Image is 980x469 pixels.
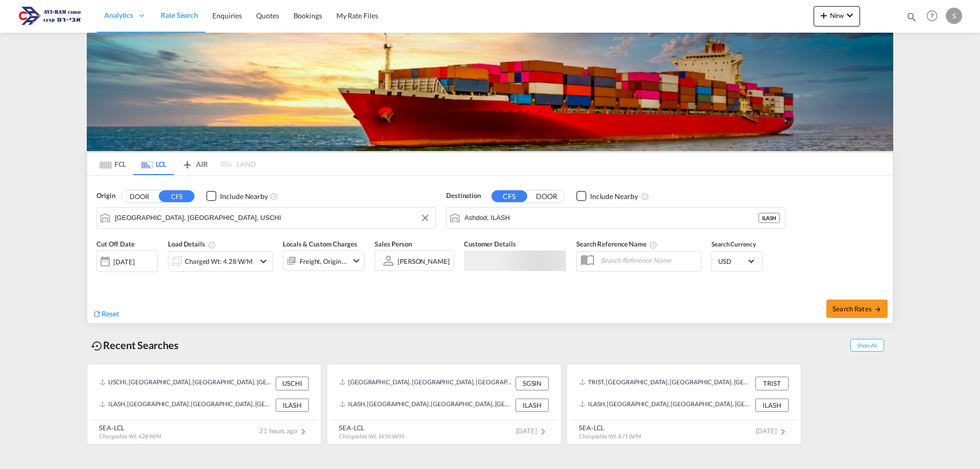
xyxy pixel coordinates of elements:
[339,399,513,412] div: ILASH, Ashdod, Israel, Levante, Middle East
[537,426,549,438] md-icon: icon-chevron-right
[97,208,435,228] md-input-container: Chicago, IL, USCHI
[300,254,348,268] div: Freight Origin Destination
[91,340,103,352] md-icon: icon-backup-restore
[464,210,758,226] input: Search by Port
[174,153,215,175] md-tab-item: AIR
[756,427,789,435] span: [DATE]
[590,191,638,202] div: Include Nearby
[327,364,561,445] recent-search-card: [GEOGRAPHIC_DATA], [GEOGRAPHIC_DATA], [GEOGRAPHIC_DATA], [GEOGRAPHIC_DATA], [GEOGRAPHIC_DATA] SGS...
[121,190,157,202] button: DOOR
[92,309,102,318] md-icon: icon-refresh
[87,33,893,151] img: LCL+%26+FCL+BACKGROUND.png
[579,399,753,412] div: ILASH, Ashdod, Israel, Levante, Middle East
[579,433,641,439] span: Chargeable Wt. 8.71 W/M
[270,192,278,201] md-icon: Unchecked: Ignores neighbouring ports when fetching rates.Checked : Includes neighbouring ports w...
[87,364,322,445] recent-search-card: USCHI, [GEOGRAPHIC_DATA], [GEOGRAPHIC_DATA], [GEOGRAPHIC_DATA], [GEOGRAPHIC_DATA], [GEOGRAPHIC_DA...
[464,240,516,248] span: Customer Details
[826,300,888,318] button: Search Ratesicon-arrow-right
[755,399,789,412] div: ILASH
[923,7,946,26] div: Help
[906,11,917,27] div: icon-magnify
[906,11,917,22] md-icon: icon-magnify
[208,241,216,249] md-icon: Chargeable Weight
[516,377,549,390] div: SGSIN
[336,11,378,20] span: My Rate Files
[576,191,638,202] md-checkbox: Checkbox No Ink
[946,8,962,24] div: S
[283,251,364,271] div: Freight Origin Destinationicon-chevron-down
[649,241,657,249] md-icon: Your search will be saved by the below given name
[257,255,269,267] md-icon: icon-chevron-down
[15,5,84,28] img: 166978e0a5f911edb4280f3c7a976193.png
[256,11,279,20] span: Quotes
[92,309,119,320] div: icon-refreshReset
[276,399,309,412] div: ILASH
[87,176,893,323] div: Origin DOOR CFS Checkbox No InkUnchecked: Ignores neighbouring ports when fetching rates.Checked ...
[99,423,161,432] div: SEA-LCL
[168,240,216,248] span: Load Details
[755,377,789,390] div: TRIST
[87,334,183,357] div: Recent Searches
[579,377,753,390] div: TRIST, Istanbul, Türkiye, South West Asia, Asia Pacific
[818,9,830,21] md-icon: icon-plus 400-fg
[529,190,565,202] button: DOOR
[276,377,309,390] div: USCHI
[283,240,357,248] span: Locals & Custom Charges
[516,399,549,412] div: ILASH
[492,190,527,202] button: CFS
[375,240,412,248] span: Sales Person
[102,309,119,318] span: Reset
[297,426,309,438] md-icon: icon-chevron-right
[350,255,362,267] md-icon: icon-chevron-down
[712,240,756,248] span: Search Currency
[641,192,649,201] md-icon: Unchecked: Ignores neighbouring ports when fetching rates.Checked : Includes neighbouring ports w...
[579,423,641,432] div: SEA-LCL
[844,9,856,21] md-icon: icon-chevron-down
[92,153,256,175] md-pagination-wrapper: Use the left and right arrow keys to navigate between tabs
[113,257,134,266] div: [DATE]
[814,6,860,27] button: icon-plus 400-fgNewicon-chevron-down
[874,306,881,313] md-icon: icon-arrow-right
[159,190,194,202] button: CFS
[133,153,174,175] md-tab-item: LCL
[293,11,322,20] span: Bookings
[447,208,785,228] md-input-container: Ashdod, ILASH
[923,7,941,24] span: Help
[567,364,801,445] recent-search-card: TRIST, [GEOGRAPHIC_DATA], [GEOGRAPHIC_DATA], [GEOGRAPHIC_DATA], [GEOGRAPHIC_DATA] TRISTILASH, [GE...
[100,377,273,390] div: USCHI, Chicago, IL, United States, North America, Americas
[418,210,433,226] button: Clear Input
[92,153,133,175] md-tab-item: FCL
[446,191,481,201] span: Destination
[339,433,404,439] span: Chargeable Wt. 14.50 W/M
[96,191,115,201] span: Origin
[516,427,549,435] span: [DATE]
[185,254,253,268] div: Charged Wt: 4.28 W/M
[758,213,780,223] div: ILASH
[206,191,268,202] md-checkbox: Checkbox No Ink
[718,257,747,266] span: USD
[259,427,309,435] span: 21 hours ago
[596,253,701,268] input: Search Reference Name
[850,339,884,352] span: Show All
[96,251,158,272] div: [DATE]
[777,426,789,438] md-icon: icon-chevron-right
[96,240,135,248] span: Cut Off Date
[168,251,273,271] div: Charged Wt: 4.28 W/Micon-chevron-down
[212,11,242,20] span: Enquiries
[220,191,268,202] div: Include Nearby
[832,305,881,313] span: Search Rates
[397,254,451,268] md-select: Sales Person: SAAR ZEHAVIAN
[339,423,404,432] div: SEA-LCL
[398,257,450,265] div: [PERSON_NAME]
[115,210,430,226] input: Search by Port
[181,158,193,166] md-icon: icon-airplane
[99,433,161,439] span: Chargeable Wt. 4.28 W/M
[818,11,856,19] span: New
[717,254,757,268] md-select: Select Currency: $ USDUnited States Dollar
[96,271,104,285] md-datepicker: Select
[100,399,273,412] div: ILASH, Ashdod, Israel, Levante, Middle East
[339,377,513,390] div: SGSIN, Singapore, Singapore, South East Asia, Asia Pacific
[576,240,657,248] span: Search Reference Name
[161,11,198,19] span: Rate Search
